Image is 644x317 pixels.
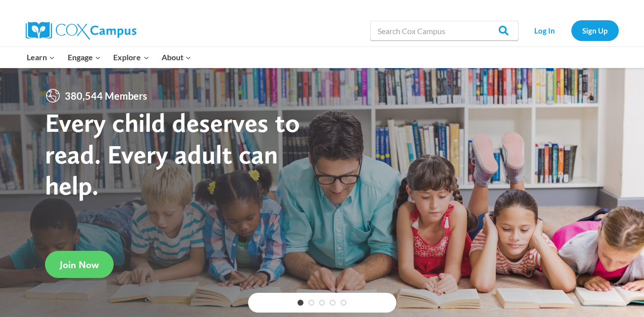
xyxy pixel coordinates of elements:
[27,51,55,64] span: Learn
[61,88,151,104] span: 380,544 Members
[298,300,303,306] a: 1
[68,51,101,64] span: Engage
[370,21,518,40] input: Search Cox Campus
[319,300,325,306] a: 3
[523,20,619,40] nav: Secondary Navigation
[45,107,300,201] strong: Every child deserves to read. Every adult can help.
[330,300,336,306] a: 4
[162,51,191,64] span: About
[21,47,198,68] nav: Primary Navigation
[341,300,346,306] a: 5
[308,300,314,306] a: 2
[60,259,99,271] span: Join Now
[523,20,566,40] a: Log In
[26,22,136,40] img: Cox Campus
[45,251,114,278] a: Join Now
[571,20,619,40] a: Sign Up
[113,51,149,64] span: Explore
